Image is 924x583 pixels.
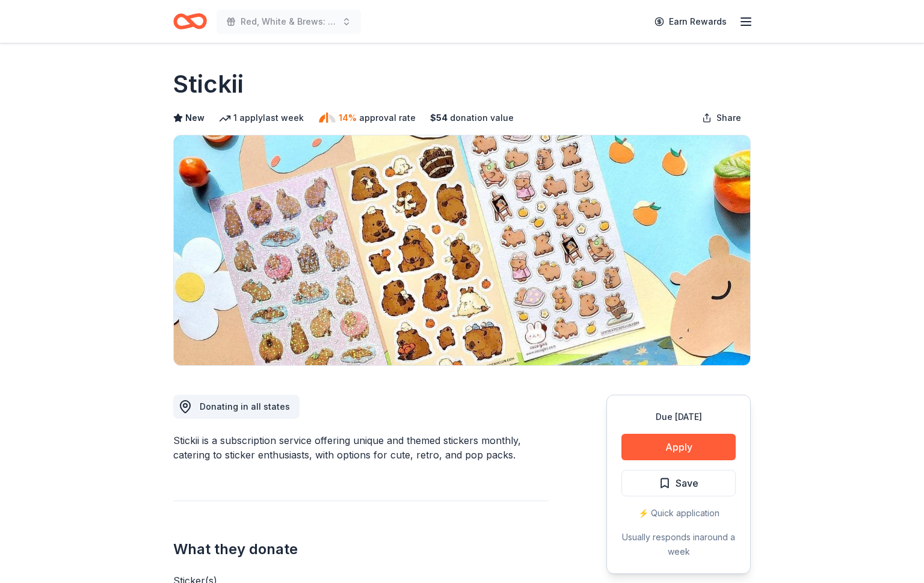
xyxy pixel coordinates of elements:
span: Save [676,475,698,491]
button: Share [692,106,751,130]
button: Red, White & Brews: a tasting fundraiser benefitting the Waukesha Police Department [217,10,361,34]
div: Usually responds in around a week [621,530,736,559]
button: Save [621,470,736,496]
span: approval rate [359,111,416,125]
div: 1 apply last week [219,111,304,125]
img: Image for Stickii [174,135,750,365]
button: Apply [621,434,736,460]
a: Earn Rewards [647,11,734,32]
div: Stickii is a subscription service offering unique and themed stickers monthly, catering to sticke... [173,433,549,462]
span: 14% [339,111,357,125]
div: Due [DATE] [621,410,736,424]
span: donation value [450,111,514,125]
a: Home [173,7,207,35]
span: New [185,111,205,125]
span: Share [716,111,741,125]
h2: What they donate [173,540,549,559]
h1: Stickii [173,67,244,101]
div: ⚡️ Quick application [621,506,736,520]
span: Donating in all states [200,401,290,412]
span: $ 54 [430,111,448,125]
span: Red, White & Brews: a tasting fundraiser benefitting the Waukesha Police Department [241,14,337,29]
